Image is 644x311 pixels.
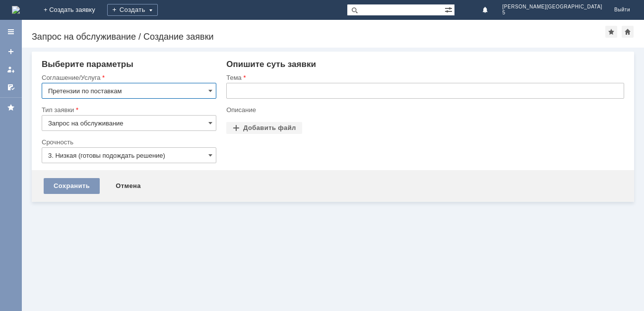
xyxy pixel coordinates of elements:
[605,26,617,38] div: Добавить в избранное
[226,74,622,81] div: Тема
[226,107,622,113] div: Описание
[445,4,454,14] span: Расширенный поиск
[32,32,605,42] div: Запрос на обслуживание / Создание заявки
[42,107,214,113] div: Тип заявки
[503,4,602,10] span: [PERSON_NAME][GEOGRAPHIC_DATA]
[12,6,20,14] img: logo
[3,62,19,77] a: Мои заявки
[622,26,634,38] div: Сделать домашней страницей
[3,44,19,60] a: Создать заявку
[107,4,158,16] div: Создать
[503,10,602,16] span: 5
[226,60,316,69] span: Опишите суть заявки
[42,74,214,81] div: Соглашение/Услуга
[12,6,20,14] a: Перейти на домашнюю страницу
[3,79,19,95] a: Мои согласования
[42,139,214,145] div: Срочность
[42,60,133,69] span: Выберите параметры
